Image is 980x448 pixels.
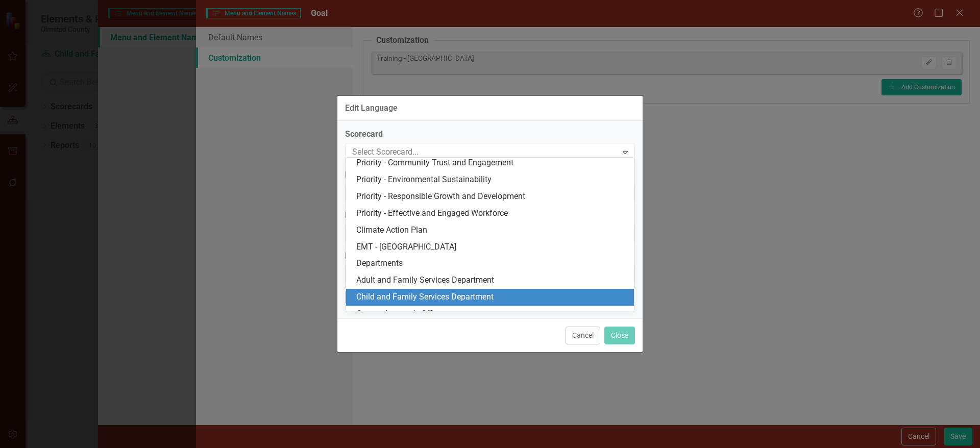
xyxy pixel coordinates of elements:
div: Priority - Community Trust and Engagement [356,157,628,169]
div: County Attorney's Office [356,308,628,320]
div: Departments [356,258,628,269]
button: Close [604,327,635,344]
button: Cancel [566,327,600,344]
input: Use Default Language [345,184,635,203]
div: Priority - Responsible Growth and Development [356,191,628,203]
label: Plural [345,210,635,221]
label: Scorecard [345,129,635,140]
input: Use Default Language [345,265,635,284]
div: Climate Action Plan [356,225,628,236]
div: Edit Language [345,104,398,113]
label: Name [345,169,635,181]
label: Menu Label [345,251,635,262]
div: Child and Family Services Department [356,291,628,303]
div: EMT - [GEOGRAPHIC_DATA] [356,241,628,253]
input: Use Default Language [345,224,635,243]
div: Priority - Environmental Sustainability [356,174,628,186]
div: Priority - Effective and Engaged Workforce [356,208,628,219]
div: Adult and Family Services Department [356,275,628,286]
